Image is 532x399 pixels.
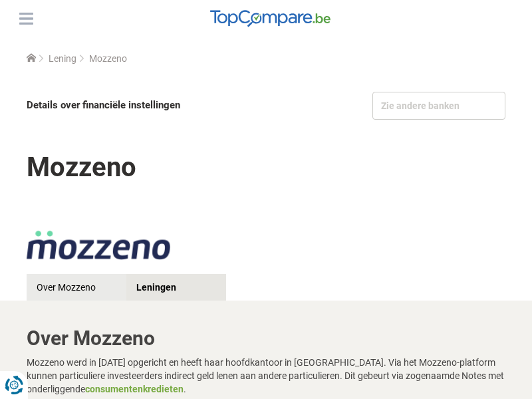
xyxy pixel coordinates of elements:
[27,53,36,64] a: Home
[16,9,36,29] button: Menu
[210,10,331,27] img: TopCompare
[85,384,184,394] a: consumentenkredieten
[27,92,263,119] div: Details over financiële instellingen
[126,274,226,301] a: Leningen
[49,53,76,64] a: Lening
[372,92,505,120] div: Zie andere banken
[27,274,126,301] a: Over Mozzeno
[27,142,505,192] h1: Mozzeno
[27,356,505,396] p: Mozzeno werd in [DATE] opgericht en heeft haar hoofdkantoor in [GEOGRAPHIC_DATA]. Via het Mozzeno...
[89,53,127,64] span: Mozzeno
[27,229,173,261] img: Mozzeno
[27,327,155,350] b: Over Mozzeno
